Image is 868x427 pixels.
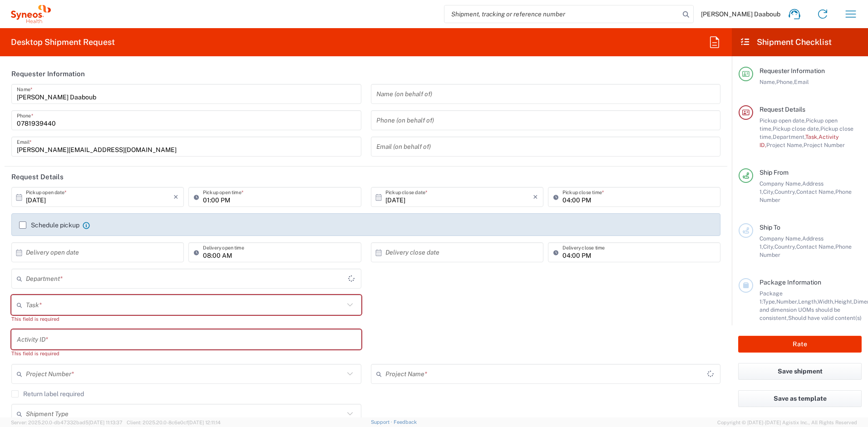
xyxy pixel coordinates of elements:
span: Contact Name, [796,243,835,250]
span: Ship To [759,224,780,231]
span: City, [763,243,774,250]
span: Width, [818,298,834,305]
span: Project Name, [766,142,804,148]
span: Task, [805,133,819,140]
span: Project Number [804,142,845,148]
span: City, [763,188,774,195]
span: Country, [774,243,796,250]
span: Length, [798,298,818,305]
div: This field is required [11,349,361,358]
span: Name, [759,79,776,85]
span: [PERSON_NAME] Daaboub [701,10,780,18]
span: Contact Name, [796,188,835,195]
span: Email [794,79,809,85]
span: Country, [774,188,796,195]
button: Save as template [738,390,862,407]
button: Rate [738,336,862,353]
label: Return label required [11,390,84,398]
span: Request Details [759,106,805,113]
button: Save shipment [738,363,862,380]
div: This field is required [11,315,361,323]
span: Should have valid content(s) [788,314,862,321]
h2: Request Details [11,172,64,182]
span: Package Information [759,279,821,286]
span: Copyright © [DATE]-[DATE] Agistix Inc., All Rights Reserved [717,418,857,427]
span: Pickup close date, [773,125,820,132]
span: Department, [773,133,805,140]
span: Requester Information [759,67,825,74]
span: Client: 2025.20.0-8c6e0cf [127,420,221,425]
a: Support [371,419,394,425]
i: × [173,190,178,204]
span: Company Name, [759,235,802,242]
span: Ship From [759,169,789,176]
span: [DATE] 11:13:37 [89,420,123,425]
span: Pickup open date, [759,117,806,124]
label: Schedule pickup [19,221,79,229]
a: Feedback [394,419,417,425]
span: Package 1: [759,290,783,305]
h2: Requester Information [11,69,85,79]
h2: Shipment Checklist [740,37,832,48]
span: Company Name, [759,180,802,187]
i: × [533,190,538,204]
span: Height, [834,298,853,305]
span: Type, [763,298,776,305]
span: [DATE] 12:11:14 [188,420,221,425]
span: Phone, [776,79,794,85]
input: Shipment, tracking or reference number [444,5,680,23]
span: Number, [776,298,798,305]
span: Server: 2025.20.0-db47332bad5 [11,420,123,425]
h2: Desktop Shipment Request [11,37,115,48]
